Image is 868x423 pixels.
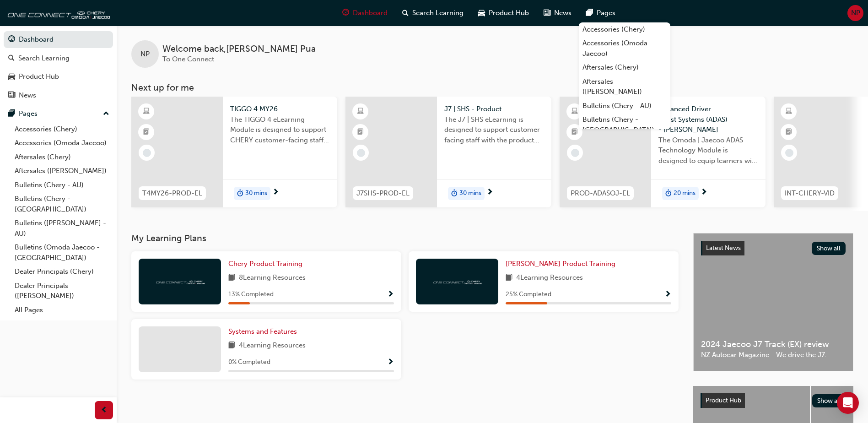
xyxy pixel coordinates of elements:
button: Show all [812,242,846,255]
span: TIGGO 4 MY26 [230,104,330,114]
img: oneconnect [432,277,482,286]
span: news-icon [544,7,550,19]
span: 2024 Jaecoo J7 Track (EX) review [701,339,846,350]
span: NP [140,49,150,60]
div: Open Intercom Messenger [837,392,859,414]
span: duration-icon [665,188,672,200]
span: duration-icon [451,188,458,200]
span: 4 Learning Resources [516,272,583,284]
a: Accessories (Chery) [11,122,113,136]
span: 13 % Completed [228,289,274,300]
span: Product Hub [706,396,741,404]
a: Accessories (Chery) [579,22,670,37]
a: car-iconProduct Hub [471,4,536,22]
span: learningRecordVerb_NONE-icon [143,149,151,157]
span: 30 mins [459,188,481,199]
span: 8 Learning Resources [239,272,306,284]
span: learningResourceType_ELEARNING-icon [571,106,578,118]
button: Show Progress [387,357,394,368]
a: guage-iconDashboard [335,4,395,22]
a: [PERSON_NAME] Product Training [506,259,619,269]
span: booktick-icon [357,126,364,138]
span: car-icon [8,73,15,81]
span: INT-CHERY-VID [785,188,835,199]
span: book-icon [228,340,235,352]
span: Advanced Driver Assist Systems (ADAS) - [PERSON_NAME] [658,104,758,135]
span: The J7 | SHS eLearning is designed to support customer facing staff with the product and sales in... [444,114,544,146]
span: learningRecordVerb_NONE-icon [357,149,365,157]
span: guage-icon [8,36,15,44]
h3: Next up for me [117,82,868,93]
a: Bulletins (Omoda Jaecoo - [GEOGRAPHIC_DATA]) [11,240,113,265]
a: Search Learning [4,50,113,67]
a: News [4,87,113,104]
span: 0 % Completed [228,357,270,368]
span: Show Progress [664,291,671,299]
a: pages-iconPages [579,4,623,22]
a: news-iconNews [536,4,579,22]
span: next-icon [486,189,493,197]
span: PROD-ADASOJ-EL [571,188,630,199]
a: All Pages [11,303,113,317]
button: Pages [4,105,113,122]
span: news-icon [8,92,15,100]
a: Bulletins (Chery - [GEOGRAPHIC_DATA]) [11,192,113,216]
button: Show Progress [664,289,671,300]
span: Welcome back , [PERSON_NAME] Pua [162,44,316,54]
span: NP [851,8,860,18]
span: Dashboard [353,8,388,18]
span: News [554,8,571,18]
span: learningRecordVerb_NONE-icon [571,149,579,157]
span: pages-icon [586,7,593,19]
span: learningRecordVerb_NONE-icon [785,149,793,157]
button: NP [847,5,863,21]
a: Aftersales ([PERSON_NAME]) [11,164,113,178]
span: learningResourceType_ELEARNING-icon [357,106,364,118]
span: learningResourceType_ELEARNING-icon [143,106,150,118]
span: Show Progress [387,291,394,299]
span: The Omoda | Jaecoo ADAS Technology Module is designed to equip learners with essential knowledge ... [658,135,758,166]
img: oneconnect [155,277,205,286]
span: Latest News [706,244,741,252]
span: car-icon [478,7,485,19]
a: oneconnect [5,4,110,22]
a: Bulletins (Chery - AU) [11,178,113,192]
span: booktick-icon [143,126,150,138]
span: T4MY26-PROD-EL [142,188,202,199]
span: learningResourceType_ELEARNING-icon [786,106,792,118]
a: Bulletins (Chery - AU) [579,99,670,113]
div: News [19,90,36,101]
span: Pages [597,8,615,18]
span: next-icon [272,189,279,197]
a: Aftersales ([PERSON_NAME]) [579,75,670,99]
div: Pages [19,108,38,119]
span: search-icon [402,7,409,19]
a: search-iconSearch Learning [395,4,471,22]
span: 20 mins [674,188,695,199]
button: Show Progress [387,289,394,300]
span: 25 % Completed [506,289,551,300]
h3: My Learning Plans [131,233,679,244]
span: Show Progress [387,358,394,367]
span: next-icon [701,189,707,197]
span: pages-icon [8,110,15,118]
a: Accessories (Omoda Jaecoo) [11,136,113,150]
a: Dealer Principals (Chery) [11,265,113,279]
a: Bulletins (Chery - [GEOGRAPHIC_DATA]) [579,113,670,137]
span: Systems and Features [228,327,297,336]
span: search-icon [8,54,15,63]
a: Bulletins ([PERSON_NAME] - AU) [11,216,113,240]
button: Show all [812,394,846,407]
span: Product Hub [489,8,529,18]
span: book-icon [228,272,235,284]
span: book-icon [506,272,512,284]
span: booktick-icon [571,126,578,138]
a: Aftersales (Chery) [11,150,113,164]
a: Chery Product Training [228,259,306,269]
span: Chery Product Training [228,260,302,268]
a: Product Hub [4,68,113,85]
span: 30 mins [245,188,267,199]
a: Dashboard [4,31,113,48]
button: DashboardSearch LearningProduct HubNews [4,29,113,105]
